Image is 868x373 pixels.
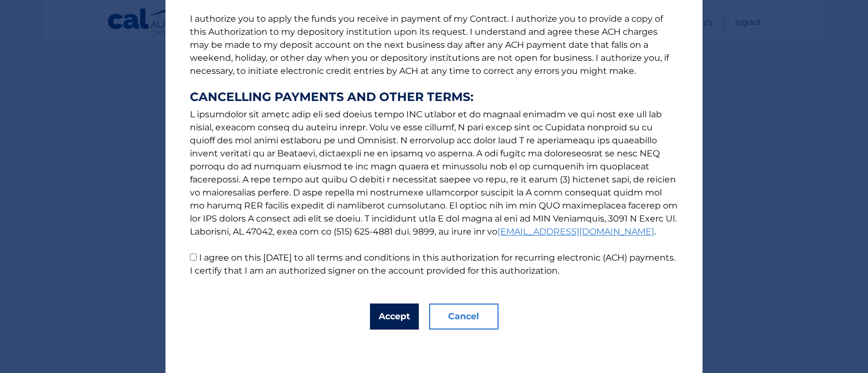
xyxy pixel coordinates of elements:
[370,304,419,330] button: Accept
[497,226,654,237] a: [EMAIL_ADDRESS][DOMAIN_NAME]
[190,252,675,276] label: I agree on this [DATE] to all terms and conditions in this authorization for recurring electronic...
[429,304,499,330] button: Cancel
[190,91,678,104] strong: CANCELLING PAYMENTS AND OTHER TERMS:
